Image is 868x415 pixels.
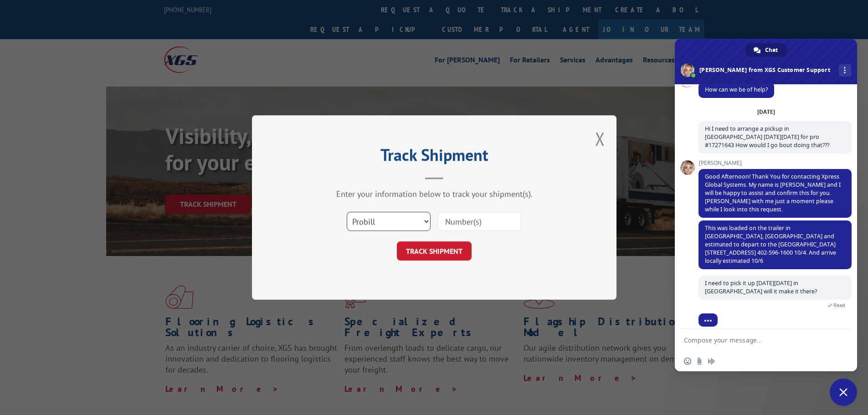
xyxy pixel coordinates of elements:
span: Send a file [696,358,703,365]
div: Close chat [830,379,857,406]
textarea: Compose your message... [684,336,828,344]
span: I need to pick it up [DATE][DATE] in [GEOGRAPHIC_DATA] will it make it there? [705,279,817,295]
span: How can we be of help? [705,86,768,93]
div: More channels [839,64,851,77]
span: Hi I need to arrange a pickup in [GEOGRAPHIC_DATA] [DATE][DATE] for pro #17271643 How would I go ... [705,125,829,149]
span: [PERSON_NAME] [699,160,852,166]
div: [DATE] [757,109,775,115]
div: Enter your information below to track your shipment(s). [298,189,571,199]
span: Chat [765,43,778,57]
span: Insert an emoji [684,358,691,365]
div: Chat [745,43,787,57]
span: This was loaded on the trailer in [GEOGRAPHIC_DATA], [GEOGRAPHIC_DATA] and estimated to depart to... [705,224,836,265]
span: Read [833,302,845,308]
span: Audio message [708,358,715,365]
button: Close modal [595,127,605,151]
input: Number(s) [437,212,521,231]
h2: Track Shipment [298,149,571,166]
span: Good Afternoon! Thank You for contacting Xpress Global Systems. My name is [PERSON_NAME] and I wi... [705,173,841,213]
button: TRACK SHIPMENT [397,241,472,261]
